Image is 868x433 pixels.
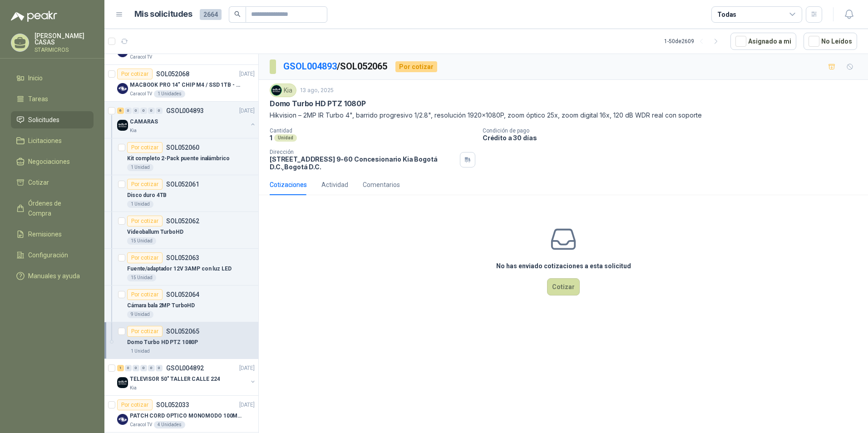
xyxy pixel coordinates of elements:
[270,155,456,171] p: [STREET_ADDRESS] 9-60 Concesionario Kia Bogotá D.C. , Bogotá D.C.
[127,216,163,226] div: Por cotizar
[127,191,167,200] p: Disco duro 4TB
[234,11,241,17] span: search
[11,174,94,191] a: Cotizar
[130,384,137,392] p: Kia
[28,250,68,260] span: Configuración
[483,128,864,134] p: Condición de pago
[11,69,94,87] a: Inicio
[35,33,94,45] p: [PERSON_NAME] CASAS
[483,134,864,142] p: Crédito a 30 días
[11,195,94,222] a: Órdenes de Compra
[239,107,255,115] p: [DATE]
[130,54,152,61] p: Caracol TV
[166,144,199,151] p: SOL052060
[127,289,163,300] div: Por cotizar
[11,132,94,149] a: Licitaciones
[11,246,94,264] a: Configuración
[166,108,204,114] p: GSOL004893
[117,414,128,425] img: Company Logo
[547,278,580,295] button: Cotizar
[166,255,199,261] p: SOL052063
[28,157,70,167] span: Negociaciones
[11,90,94,108] a: Tareas
[117,377,128,388] img: Company Logo
[11,11,57,22] img: Logo peakr
[127,142,163,153] div: Por cotizar
[148,365,155,371] div: 0
[11,267,94,285] a: Manuales y ayuda
[156,71,189,77] p: SOL052068
[104,322,258,359] a: Por cotizarSOL052065Domo Turbo HD PTZ 1080P1 Unidad
[127,164,153,171] div: 1 Unidad
[156,402,189,408] p: SOL052033
[127,348,153,355] div: 1 Unidad
[156,108,163,114] div: 0
[127,237,156,245] div: 15 Unidad
[274,134,297,142] div: Unidad
[270,110,857,120] p: Hikvision – 2MP IR Turbo 4", barrido progresivo 1/2.8", resolución 1920x1080P, zoom óptico 25x, z...
[140,108,147,114] div: 0
[104,212,258,249] a: Por cotizarSOL052062Videoballum TurboHD15 Unidad
[239,70,255,79] p: [DATE]
[127,301,195,310] p: Cámara bala 2MP TurboHD
[133,108,139,114] div: 0
[166,328,199,335] p: SOL052065
[270,149,456,155] p: Dirección
[717,10,736,20] div: Todas
[239,364,255,373] p: [DATE]
[133,365,139,371] div: 0
[283,61,337,72] a: GSOL004893
[127,265,232,273] p: Fuente/adaptador 12V 3AMP con luz LED
[283,59,388,74] p: / SOL052065
[28,136,62,146] span: Licitaciones
[127,252,163,263] div: Por cotizar
[363,180,400,190] div: Comentarios
[664,34,723,49] div: 1 - 50 de 2609
[35,47,94,53] p: STARMICROS
[117,105,256,134] a: 6 0 0 0 0 0 GSOL004893[DATE] Company LogoCAMARASKia
[28,94,48,104] span: Tareas
[270,99,366,108] p: Domo Turbo HD PTZ 1080P
[104,65,258,102] a: Por cotizarSOL052068[DATE] Company LogoMACBOOK PRO 14" CHIP M4 / SSD 1TB - 24 GB RAMCaracol TV1 U...
[730,33,796,50] button: Asignado a mi
[28,229,62,239] span: Remisiones
[117,363,256,392] a: 1 0 0 0 0 0 GSOL004892[DATE] Company LogoTELEVISOR 50" TALLER CALLE 224Kia
[200,9,222,20] span: 2664
[130,118,158,126] p: CAMARAS
[130,127,137,134] p: Kia
[156,365,163,371] div: 0
[125,365,132,371] div: 0
[166,365,204,371] p: GSOL004892
[127,179,163,190] div: Por cotizar
[140,365,147,371] div: 0
[104,249,258,285] a: Por cotizarSOL052063Fuente/adaptador 12V 3AMP con luz LED15 Unidad
[127,154,229,163] p: Kit completo 2-Pack puente inalámbrico
[130,375,220,384] p: TELEVISOR 50" TALLER CALLE 224
[270,180,307,190] div: Cotizaciones
[270,84,296,97] div: Kia
[117,69,153,79] div: Por cotizar
[166,218,199,224] p: SOL052062
[104,138,258,175] a: Por cotizarSOL052060Kit completo 2-Pack puente inalámbrico1 Unidad
[104,285,258,322] a: Por cotizarSOL052064Cámara bala 2MP TurboHD9 Unidad
[271,85,281,95] img: Company Logo
[127,228,183,236] p: Videoballum TurboHD
[127,326,163,337] div: Por cotizar
[117,83,128,94] img: Company Logo
[270,134,272,142] p: 1
[130,81,243,89] p: MACBOOK PRO 14" CHIP M4 / SSD 1TB - 24 GB RAM
[11,153,94,170] a: Negociaciones
[11,111,94,128] a: Solicitudes
[166,181,199,187] p: SOL052061
[127,311,153,318] div: 9 Unidad
[28,177,49,187] span: Cotizar
[130,421,152,428] p: Caracol TV
[127,201,153,208] div: 1 Unidad
[125,108,132,114] div: 0
[239,401,255,409] p: [DATE]
[154,421,185,428] div: 4 Unidades
[28,115,59,125] span: Solicitudes
[28,198,85,218] span: Órdenes de Compra
[300,86,334,95] p: 13 ago, 2025
[28,73,43,83] span: Inicio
